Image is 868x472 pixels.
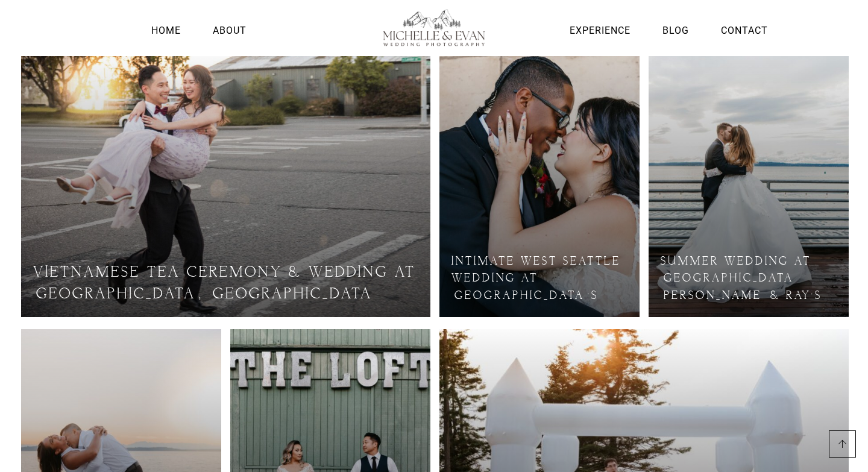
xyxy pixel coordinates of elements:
a: Summer Wedding at St. James Cathedral & Ray’s [649,46,849,317]
a: Home [148,22,184,39]
a: Blog [659,22,692,39]
a: About [210,22,250,39]
a: Intimate West Seattle Wedding at Salty’s [439,46,640,317]
a: Contact [718,22,771,39]
a: Vietnamese Tea Ceremony & Wedding at SODO District, Seattle [21,46,430,317]
a: Experience [567,22,634,39]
